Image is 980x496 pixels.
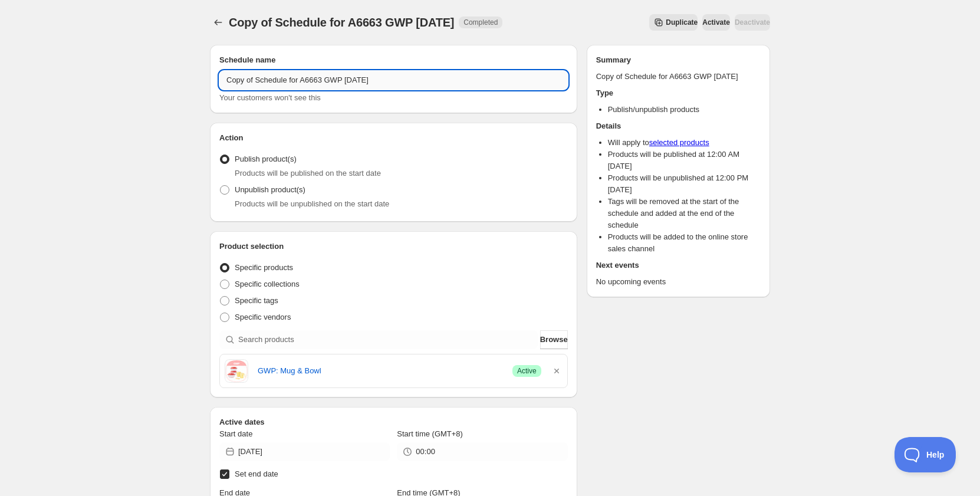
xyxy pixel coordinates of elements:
[608,137,761,149] li: Will apply to
[702,18,730,27] span: Activate
[235,169,381,178] span: Products will be published on the start date
[596,54,761,66] h2: Summary
[540,334,568,346] span: Browse
[596,260,761,271] h2: Next events
[235,199,389,208] span: Products will be unpublished on the start date
[238,330,538,349] input: Search products
[219,54,568,66] h2: Schedule name
[649,138,709,147] a: selected products
[596,120,761,132] h2: Details
[397,429,463,438] span: Start time (GMT+8)
[596,276,761,288] p: No upcoming events
[608,231,761,255] li: Products will be added to the online store sales channel
[235,280,300,288] span: Specific collections
[235,469,278,478] span: Set end date
[219,241,568,252] h2: Product selection
[219,132,568,144] h2: Action
[596,71,761,83] p: Copy of Schedule for A6663 GWP [DATE]
[895,437,956,472] iframe: Toggle Customer Support
[463,18,498,27] span: Completed
[517,366,537,376] span: Active
[235,185,305,194] span: Unpublish product(s)
[596,87,761,99] h2: Type
[608,104,761,116] li: Publish/unpublish products
[235,263,293,272] span: Specific products
[666,18,698,27] span: Duplicate
[235,313,291,321] span: Specific vendors
[608,172,761,196] li: Products will be unpublished at 12:00 PM [DATE]
[649,14,698,31] button: Secondary action label
[219,416,568,428] h2: Active dates
[608,149,761,172] li: Products will be published at 12:00 AM [DATE]
[258,365,503,377] a: GWP: Mug & Bowl
[608,196,761,231] li: Tags will be removed at the start of the schedule and added at the end of the schedule
[229,16,454,29] span: Copy of Schedule for A6663 GWP [DATE]
[219,429,252,438] span: Start date
[540,330,568,349] button: Browse
[235,296,278,305] span: Specific tags
[235,155,297,163] span: Publish product(s)
[210,14,226,31] button: Schedules
[219,93,321,102] span: Your customers won't see this
[702,14,730,31] button: Activate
